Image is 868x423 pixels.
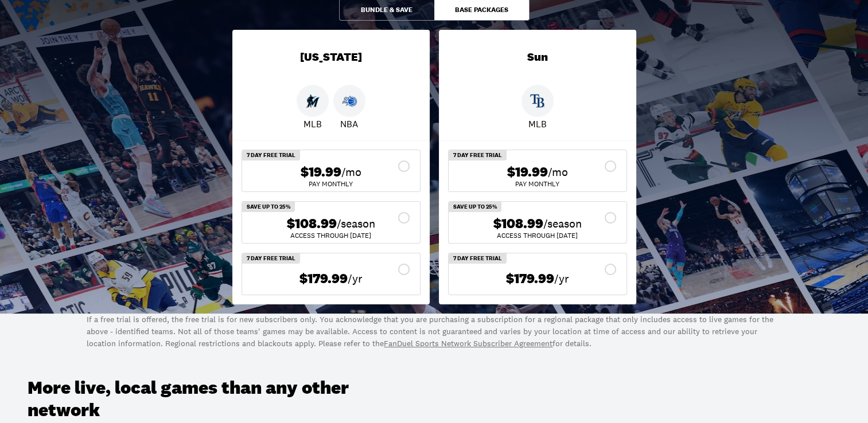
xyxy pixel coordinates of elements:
div: Pay Monthly [458,181,617,187]
span: /season [543,216,582,232]
span: $19.99 [301,164,341,181]
div: 7 Day Free Trial [449,150,507,160]
div: 7 Day Free Trial [242,150,300,160]
span: /yr [554,271,569,287]
span: $19.99 [507,164,548,181]
span: $108.99 [493,216,543,232]
span: /yr [348,271,363,287]
div: 7 Day Free Trial [449,253,507,264]
h3: More live, local games than any other network [28,377,394,421]
img: Rays [530,93,545,108]
span: $108.99 [287,216,337,232]
div: Pay Monthly [251,181,411,187]
div: ACCESS THROUGH [DATE] [251,232,411,239]
span: $179.99 [506,271,554,287]
div: [US_STATE] [232,30,430,85]
div: SAVE UP TO 25% [242,202,295,212]
div: ACCESS THROUGH [DATE] [458,232,617,239]
img: Magic [342,93,357,108]
img: Marlins [305,93,320,108]
span: /mo [548,164,568,180]
p: If a free trial is offered, the free trial is for new subscribers only. You acknowledge that you ... [87,314,781,350]
p: MLB [303,117,322,131]
div: Sun [439,30,636,85]
a: FanDuel Sports Network Subscriber Agreement [384,338,552,348]
span: /mo [341,164,361,180]
p: NBA [340,117,358,131]
span: /season [337,216,375,232]
div: 7 Day Free Trial [242,253,300,264]
div: SAVE UP TO 25% [449,202,501,212]
span: $179.99 [299,271,348,287]
p: MLB [528,117,547,131]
